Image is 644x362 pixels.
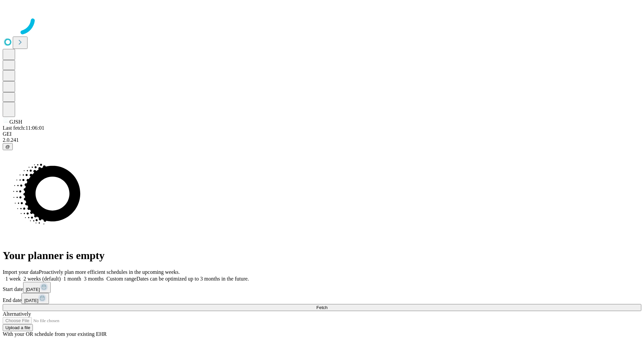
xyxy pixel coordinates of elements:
[5,144,10,149] span: @
[3,269,39,275] span: Import your data
[3,293,641,304] div: End date
[39,269,180,275] span: Proactively plan more efficient schedules in the upcoming weeks.
[3,143,13,150] button: @
[26,287,40,292] span: [DATE]
[3,324,33,331] button: Upload a file
[3,137,641,143] div: 2.0.241
[316,305,327,310] span: Fetch
[9,119,22,125] span: GJSH
[23,282,51,293] button: [DATE]
[3,282,641,293] div: Start date
[106,276,136,282] span: Custom range
[23,276,61,282] span: 2 weeks (default)
[3,125,44,131] span: Last fetch: 11:06:01
[3,331,107,337] span: With your OR schedule from your existing EHR
[24,298,38,303] span: [DATE]
[137,276,249,282] span: Dates can be optimized up to 3 months in the future.
[3,304,641,311] button: Fetch
[3,131,641,137] div: GEI
[3,249,641,262] h1: Your planner is empty
[5,276,21,282] span: 1 week
[3,311,31,317] span: Alternatively
[84,276,104,282] span: 3 months
[63,276,81,282] span: 1 month
[21,293,49,304] button: [DATE]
